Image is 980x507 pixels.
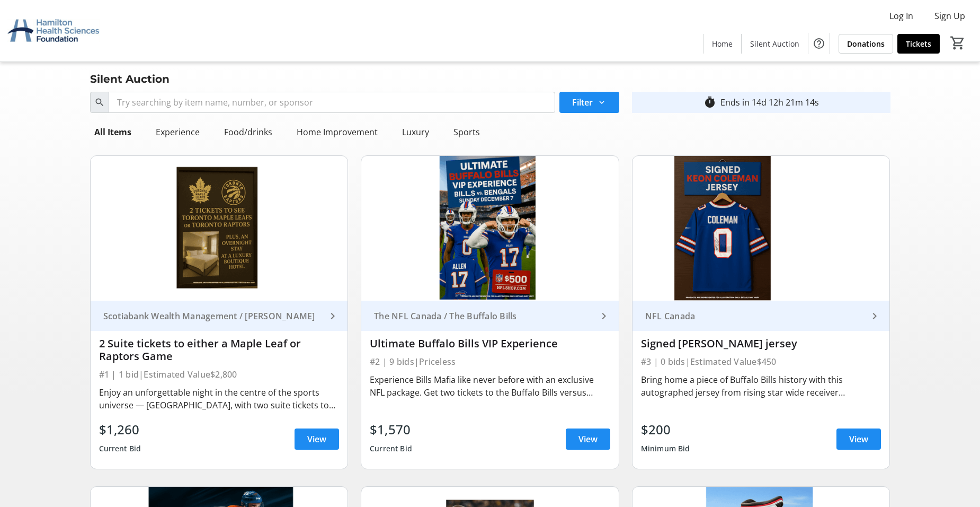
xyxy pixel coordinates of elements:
[99,439,141,458] div: Current Bid
[742,34,808,54] a: Silent Auction
[641,311,869,321] div: NFL Canada
[566,429,610,450] a: View
[361,156,619,301] img: Ultimate Buffalo Bills VIP Experience
[750,38,799,49] span: Silent Auction
[632,301,890,331] a: NFL Canada
[398,121,433,143] div: Luxury
[370,420,412,439] div: $1,570
[152,121,204,143] div: Experience
[84,71,176,88] div: Silent Auction
[572,96,593,109] span: Filter
[598,310,610,322] mat-icon: keyboard_arrow_right
[292,121,382,143] div: Home Improvement
[881,7,922,24] button: Log In
[370,373,610,399] div: Experience Bills Mafia like never before with an exclusive NFL package. Get two tickets to the Bu...
[361,301,619,331] a: The NFL Canada / The Buffalo Bills
[641,420,690,439] div: $200
[99,420,141,439] div: $1,260
[948,33,967,53] button: Cart
[370,337,610,350] div: Ultimate Buffalo Bills VIP Experience
[849,433,868,445] span: View
[295,429,339,450] a: View
[220,121,277,143] div: Food/drinks
[91,301,348,331] a: Scotiabank Wealth Management / [PERSON_NAME]
[109,92,555,113] input: Try searching by item name, number, or sponsor
[808,33,830,54] button: Help
[6,4,101,57] img: Hamilton Health Sciences Foundation's Logo
[836,429,881,450] a: View
[370,311,598,321] div: The NFL Canada / The Buffalo Bills
[906,38,931,49] span: Tickets
[449,121,484,143] div: Sports
[90,121,136,143] div: All Items
[370,354,610,369] div: #2 | 9 bids | Priceless
[897,34,940,54] a: Tickets
[847,38,885,49] span: Donations
[720,96,819,109] div: Ends in 14d 12h 21m 14s
[99,386,340,412] div: Enjoy an unforgettable night in the centre of the sports universe — [GEOGRAPHIC_DATA], with two s...
[99,337,340,363] div: 2 Suite tickets to either a Maple Leaf or Raptors Game
[91,156,348,301] img: 2 Suite tickets to either a Maple Leaf or Raptors Game
[99,367,340,382] div: #1 | 1 bid | Estimated Value $2,800
[703,34,741,54] a: Home
[641,337,881,350] div: Signed [PERSON_NAME] jersey
[934,10,965,22] span: Sign Up
[632,156,890,301] img: Signed Keon Coleman jersey
[326,310,339,322] mat-icon: keyboard_arrow_right
[641,373,881,399] div: Bring home a piece of Buffalo Bills history with this autographed jersey from rising star wide re...
[712,38,733,49] span: Home
[641,354,881,369] div: #3 | 0 bids | Estimated Value $450
[559,92,619,113] button: Filter
[578,433,598,445] span: View
[370,439,412,458] div: Current Bid
[307,433,326,445] span: View
[839,34,893,54] a: Donations
[889,10,913,22] span: Log In
[868,310,881,322] mat-icon: keyboard_arrow_right
[926,7,974,24] button: Sign Up
[703,96,716,109] mat-icon: timer_outline
[641,439,690,458] div: Minimum Bid
[99,311,327,321] div: Scotiabank Wealth Management / [PERSON_NAME]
